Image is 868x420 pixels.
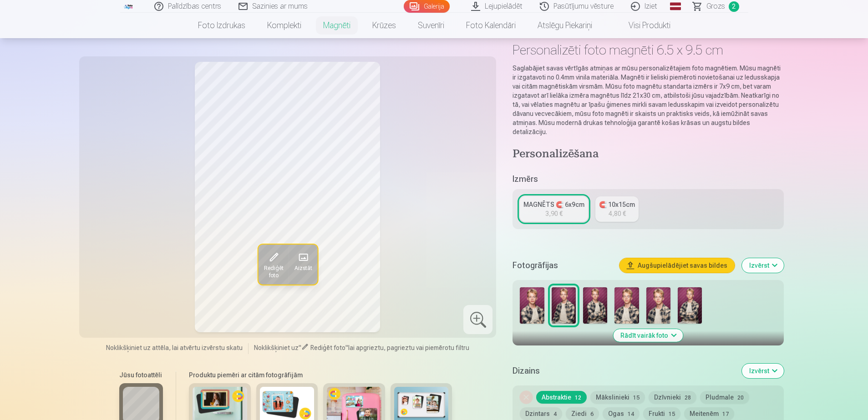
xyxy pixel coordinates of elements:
[513,173,783,185] h5: Izmērs
[520,196,588,222] a: MAGNĒTS 🧲 6x9cm3,90 €
[590,411,594,417] span: 6
[628,411,634,417] span: 14
[294,265,312,272] span: Aizstāt
[643,407,680,420] button: Frukti15
[513,259,612,272] h5: Fotogrāfijas
[633,395,640,401] span: 15
[575,395,581,401] span: 12
[258,245,289,285] button: Rediģēt foto
[566,407,599,420] button: Ziedi6
[737,395,744,401] span: 20
[187,13,256,38] a: Foto izdrukas
[669,411,675,417] span: 15
[407,13,455,38] a: Suvenīri
[599,200,635,209] div: 🧲 10x15cm
[513,42,783,58] h1: Personalizēti foto magnēti 6.5 x 9.5 cm
[684,407,734,420] button: Meitenēm17
[310,344,345,351] span: Rediģēt foto
[742,364,784,378] button: Izvērst
[312,13,361,38] a: Magnēti
[106,343,243,352] span: Noklikšķiniet uz attēla, lai atvērtu izvērstu skatu
[619,258,735,273] button: Augšupielādējiet savas bildes
[289,245,317,285] button: Aizstāt
[361,13,407,38] a: Krūzes
[613,329,683,342] button: Rādīt vairāk foto
[603,13,681,38] a: Visi produkti
[523,200,584,209] div: MAGNĒTS 🧲 6x9cm
[595,196,639,222] a: 🧲 10x15cm4,80 €
[536,391,587,404] button: Abstraktie12
[603,407,640,420] button: Ogas14
[609,209,626,218] div: 4,80 €
[742,258,784,273] button: Izvērst
[513,365,734,377] h5: Dizains
[264,265,283,279] span: Rediģēt foto
[706,1,725,12] span: Grozs
[649,391,696,404] button: Dzīvnieki28
[513,147,783,162] h4: Personalizēšana
[545,209,563,218] div: 3,90 €
[700,391,749,404] button: Pludmale20
[513,64,783,136] p: Saglabājiet savas vērtīgās atmiņas ar mūsu personalizētajiem foto magnētiem. Mūsu magnēti ir izga...
[124,4,134,9] img: /fa1
[119,370,163,380] h6: Jūsu fotoattēli
[299,344,301,351] span: "
[520,407,562,420] button: Dzintars4
[348,344,469,351] span: lai apgrieztu, pagrieztu vai piemērotu filtru
[685,395,691,401] span: 28
[553,411,557,417] span: 4
[729,1,739,12] span: 2
[527,13,603,38] a: Atslēgu piekariņi
[254,344,299,351] span: Noklikšķiniet uz
[590,391,645,404] button: Mākslinieki15
[722,411,729,417] span: 17
[256,13,312,38] a: Komplekti
[185,370,456,380] h6: Produktu piemēri ar citām fotogrāfijām
[345,344,348,351] span: "
[455,13,527,38] a: Foto kalendāri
